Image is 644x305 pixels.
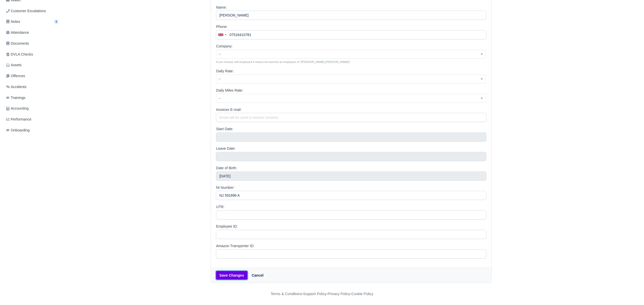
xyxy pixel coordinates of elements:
label: Date of Birth: [216,165,237,171]
label: Daily Rate: [216,68,234,74]
a: Privacy Policy [328,292,350,296]
span: 1 [54,20,58,24]
a: Offences [4,71,60,81]
a: Cancel [249,271,267,280]
span: Performance [6,116,31,122]
span: Trainings [6,95,25,101]
span: Assets [6,62,22,68]
label: Amazon Transporter ID: [216,243,254,249]
a: Notes 1 [4,17,60,27]
label: Leave Date: [216,146,236,151]
a: Cookie Policy [351,292,373,296]
a: Documents [4,39,60,48]
label: Phone: [216,24,227,30]
a: Assets [4,60,60,70]
a: Terms & Conditions [271,292,302,296]
label: Daily Miles Rate: [216,88,243,93]
a: Customer Escalations [4,6,60,16]
span: Offences [6,73,25,79]
iframe: Chat Widget [619,281,644,305]
span: -- [216,75,486,83]
a: Performance [4,114,60,124]
input: Email will be used to receive invoices. [216,113,486,122]
a: Accounting [4,104,60,113]
a: Attendance [4,28,60,38]
label: UTR: [216,204,224,210]
span: -- [216,94,486,103]
span: Documents [6,41,29,46]
label: NI Number: [216,185,235,191]
label: Name: [216,5,227,10]
a: Onboarding [4,125,60,135]
div: - - - [177,291,467,297]
span: Notes [6,19,20,25]
button: Save Changes [216,271,247,280]
span: Customer Escalations [6,8,46,14]
span: Onboarding [6,127,30,133]
a: Trainings [4,93,60,103]
span: -- [216,51,486,57]
span: Accounting [6,106,29,111]
label: Company: [216,43,233,49]
span: Accidents [6,84,26,90]
a: Accidents [4,82,60,92]
a: DVLA Checks [4,49,60,59]
input: Point of contact [216,30,486,39]
span: DVLA Checks [6,52,33,57]
span: -- [216,95,486,101]
div: United Kingdom: +44 [216,30,228,39]
label: Start Date: [216,126,233,132]
span: -- [216,50,486,59]
a: Support Policy [303,292,327,296]
label: Employee ID: [216,224,238,229]
label: Invoices E-mail: [216,107,241,113]
span: Attendance [6,30,29,36]
span: -- [216,76,486,82]
small: If you choose self-employed it means he wont be an employee of "[PERSON_NAME] [PERSON_NAME]" [216,60,486,64]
